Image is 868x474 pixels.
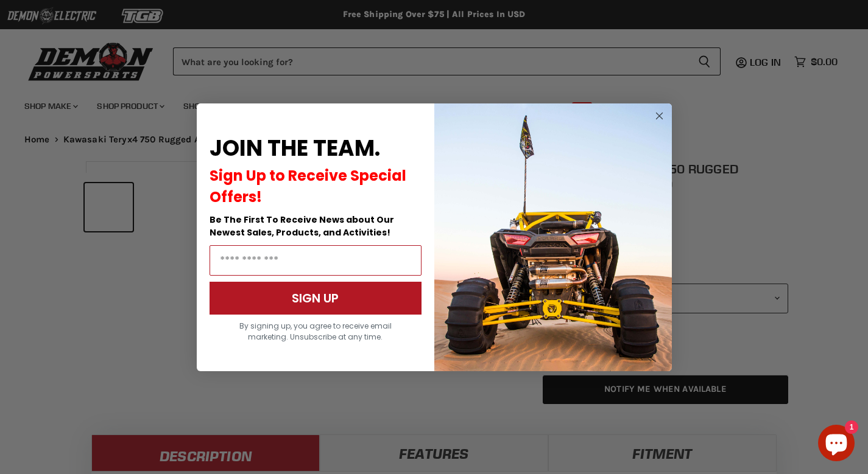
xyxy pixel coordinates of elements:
[239,321,392,342] span: By signing up, you agree to receive email marketing. Unsubscribe at any time.
[434,103,672,371] img: a9095488-b6e7-41ba-879d-588abfab540b.jpeg
[210,166,406,207] span: Sign Up to Receive Special Offers!
[210,214,394,239] span: Be The First To Receive News about Our Newest Sales, Products, and Activities!
[814,425,858,464] inbox-online-store-chat: Shopify online store chat
[652,108,667,124] button: Close dialog
[210,245,422,276] input: Email Address
[210,282,422,315] button: SIGN UP
[210,133,380,164] span: JOIN THE TEAM.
